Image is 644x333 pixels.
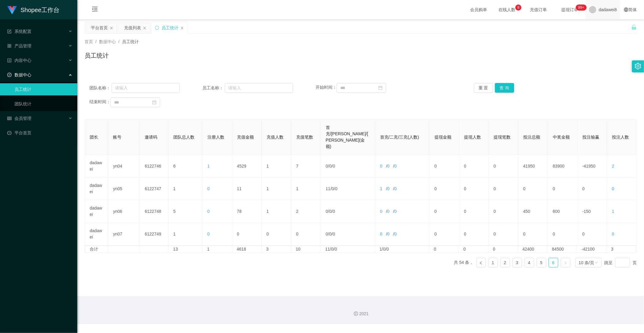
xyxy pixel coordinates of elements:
[459,200,489,223] td: 0
[90,135,98,139] span: 团长
[207,232,210,236] span: 0
[512,258,522,267] li: 3
[459,155,489,178] td: 0
[162,22,178,34] div: 员工统计
[326,186,331,191] span: 11
[321,223,375,245] td: / /
[232,155,262,178] td: 4529
[387,164,389,168] span: 0
[624,8,628,12] i: 图标: global
[430,223,459,245] td: 0
[494,135,511,139] span: 提现笔数
[7,127,72,139] a: 图标: dashboard平台首页
[501,258,510,267] a: 2
[394,186,397,191] span: 0
[91,22,108,34] div: 平台首页
[479,261,483,265] i: 图标: left
[262,178,291,200] td: 1
[578,178,607,200] td: 0
[527,8,550,12] span: 充值订单
[291,223,321,245] td: 0
[291,178,321,200] td: 1
[375,200,430,223] td: / /
[380,164,383,168] span: 0
[326,232,328,236] span: 0
[140,155,168,178] td: 6122746
[180,26,184,30] i: 图标: close
[430,178,459,200] td: 0
[582,135,599,139] span: 投注输赢
[14,98,72,110] a: 团队统计
[333,232,335,236] span: 0
[430,155,459,178] td: 0
[140,223,168,245] td: 6122749
[262,200,291,223] td: 1
[7,43,31,48] span: 产品管理
[489,223,518,245] td: 0
[168,200,203,223] td: 5
[7,58,11,62] i: 图标: profile
[21,0,59,20] h1: Shopee工作台
[549,258,558,267] li: 6
[108,178,140,200] td: yn05
[333,209,335,214] span: 0
[232,200,262,223] td: 78
[561,258,570,267] li: 下一页
[459,178,489,200] td: 0
[515,5,521,11] sup: 8
[122,39,139,44] span: 员工统计
[329,164,332,168] span: 0
[525,258,534,267] a: 4
[82,311,639,317] div: 2021
[85,39,93,44] span: 首页
[207,209,210,214] span: 0
[326,209,328,214] span: 0
[291,155,321,178] td: 7
[203,246,232,252] td: 1
[489,155,518,178] td: 0
[296,135,313,139] span: 充值笔数
[518,246,548,252] td: 42400
[262,223,291,245] td: 0
[237,135,254,139] span: 充值金额
[232,246,262,252] td: 4618
[612,135,629,139] span: 投注人数
[207,164,210,168] span: 1
[454,258,473,267] li: 共 54 条，
[316,85,337,90] span: 开始时间：
[89,85,111,91] span: 团队名称：
[155,26,159,30] i: 图标: sync
[380,186,383,191] span: 1
[85,223,108,245] td: dadawei
[380,232,383,236] span: 0
[607,246,636,252] td: 3
[548,223,578,245] td: 0
[321,178,375,200] td: / /
[7,72,31,77] span: 数据中心
[262,246,291,252] td: 3
[517,5,520,11] p: 8
[108,155,140,178] td: yn04
[207,135,224,139] span: 注册人数
[375,223,430,245] td: / /
[474,83,493,93] button: 重 置
[262,155,291,178] td: 1
[85,246,108,252] td: 合计
[430,200,459,223] td: 0
[143,26,146,30] i: 图标: close
[291,246,321,252] td: 10
[548,155,578,178] td: 83900
[548,178,578,200] td: 0
[548,200,578,223] td: 600
[232,178,262,200] td: 11
[547,246,577,252] td: 84500
[579,258,594,267] div: 10 条/页
[7,29,11,34] i: 图标: form
[578,155,607,178] td: -41950
[378,86,383,90] i: 图标: calendar
[558,8,581,12] span: 提现订单
[380,135,419,139] span: 首充/二充/三充(人数)
[145,135,157,139] span: 邀请码
[321,246,375,252] td: 11/0/0
[576,5,587,11] sup: 266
